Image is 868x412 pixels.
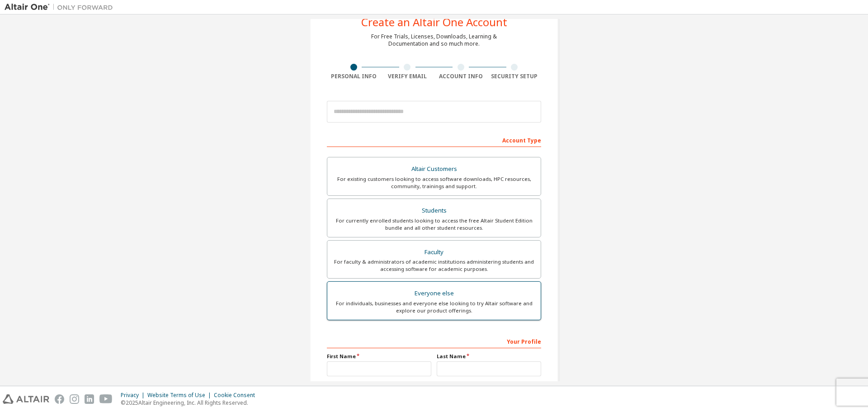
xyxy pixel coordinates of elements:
label: Last Name [437,353,541,360]
div: Create an Altair One Account [361,17,507,28]
div: Everyone else [333,287,535,300]
div: Privacy [121,392,147,399]
img: instagram.svg [70,394,79,404]
p: © 2025 Altair Engineering, Inc. All Rights Reserved. [121,399,260,407]
label: First Name [327,353,431,360]
div: Students [333,204,535,217]
div: Account Info [434,73,488,80]
img: facebook.svg [55,394,64,404]
div: Altair Customers [333,163,535,175]
img: linkedin.svg [85,394,94,404]
img: Altair One [5,3,118,12]
div: For existing customers looking to access software downloads, HPC resources, community, trainings ... [333,175,535,190]
div: For currently enrolled students looking to access the free Altair Student Edition bundle and all ... [333,217,535,232]
div: For individuals, businesses and everyone else looking to try Altair software and explore our prod... [333,300,535,314]
img: altair_logo.svg [3,394,49,404]
div: Account Type [327,133,541,147]
div: Security Setup [488,73,542,80]
div: For Free Trials, Licenses, Downloads, Learning & Documentation and so much more. [371,33,497,47]
div: For faculty & administrators of academic institutions administering students and accessing softwa... [333,258,535,273]
img: youtube.svg [99,394,113,404]
div: Faculty [333,246,535,259]
div: Website Terms of Use [147,392,214,399]
div: Cookie Consent [214,392,260,399]
div: Personal Info [327,73,381,80]
div: Verify Email [381,73,434,80]
div: Your Profile [327,334,541,348]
